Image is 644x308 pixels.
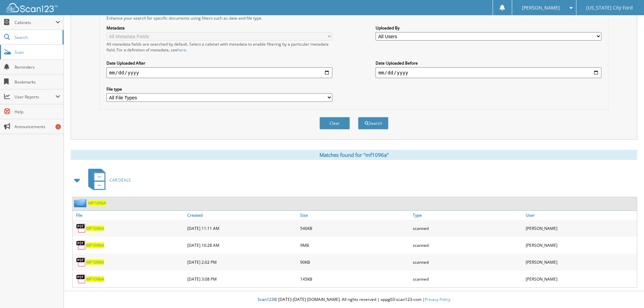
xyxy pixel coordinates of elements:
span: Bookmarks [15,79,60,85]
div: [DATE] 11:11 AM [186,221,299,235]
label: Date Uploaded Before [376,60,601,66]
div: Matches found for "mf1096a" [71,150,637,160]
span: User Reports [15,94,55,100]
img: PDF.png [76,240,86,250]
img: folder2.png [74,199,88,207]
div: scanned [411,238,524,252]
img: PDF.png [76,274,86,284]
div: All metadata fields are searched by default. Select a cabinet with metadata to enable filtering b... [106,41,332,53]
div: © [DATE]-[DATE] [DOMAIN_NAME]. All rights reserved | appg03-scan123-com | [64,291,644,308]
a: User [524,211,637,220]
input: end [376,67,601,78]
img: PDF.png [76,257,86,267]
span: Help [15,109,60,115]
span: CAR DEALS [110,177,131,183]
a: File [73,211,186,220]
button: Search [358,117,388,129]
span: Search [15,34,59,40]
div: [PERSON_NAME] [524,221,637,235]
div: [DATE] 3:08 PM [186,272,299,286]
span: Cabinets [15,20,55,25]
label: Date Uploaded After [106,60,332,66]
a: Size [299,211,411,220]
a: Privacy Policy [425,297,450,302]
div: [PERSON_NAME] [524,255,637,269]
a: MF1096A [86,226,104,231]
div: [PERSON_NAME] [524,272,637,286]
a: Type [411,211,524,220]
span: Announcements [15,124,60,129]
div: Enhance your search for specific documents using filters such as date and file type. [103,15,605,21]
div: 90KB [299,255,411,269]
span: [US_STATE] City Ford [586,6,633,10]
button: Clear [319,117,350,129]
span: Scan [15,49,60,55]
a: MF1096A [86,259,104,265]
img: PDF.png [76,223,86,233]
div: scanned [411,255,524,269]
a: MF1096A [86,276,104,282]
div: scanned [411,221,524,235]
div: scanned [411,272,524,286]
label: Metadata [106,25,332,31]
div: 145KB [299,272,411,286]
input: start [106,67,332,78]
a: here [177,47,186,53]
label: Uploaded By [376,25,601,31]
div: 9MB [299,238,411,252]
img: scan123-logo-white.svg [7,3,57,12]
a: CAR DEALS [84,167,131,193]
div: [DATE] 2:02 PM [186,255,299,269]
span: Reminders [15,64,60,70]
div: [DATE] 10:28 AM [186,238,299,252]
a: MF1096A [88,200,106,206]
div: [PERSON_NAME] [524,238,637,252]
label: File type [106,86,332,92]
span: Scan123 [258,297,274,302]
a: Created [186,211,299,220]
div: 546KB [299,221,411,235]
span: [PERSON_NAME] [522,6,560,10]
a: MF1096A [86,242,104,248]
div: 1 [55,124,61,129]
